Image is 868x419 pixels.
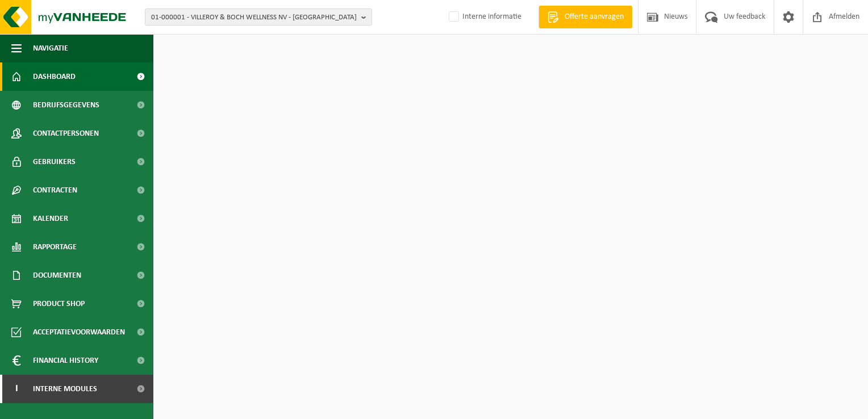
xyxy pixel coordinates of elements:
[33,62,76,91] span: Dashboard
[11,375,22,403] span: I
[446,9,521,26] label: Interne informatie
[33,34,68,62] span: Navigatie
[33,233,77,261] span: Rapportage
[33,91,99,119] span: Bedrijfsgegevens
[33,375,97,403] span: Interne modules
[145,9,372,26] button: 01-000001 - VILLEROY & BOCH WELLNESS NV - [GEOGRAPHIC_DATA]
[151,9,357,26] span: 01-000001 - VILLEROY & BOCH WELLNESS NV - [GEOGRAPHIC_DATA]
[33,318,125,346] span: Acceptatievoorwaarden
[33,119,99,148] span: Contactpersonen
[33,148,76,176] span: Gebruikers
[33,346,98,375] span: Financial History
[562,11,627,23] span: Offerte aanvragen
[33,261,81,290] span: Documenten
[33,290,85,318] span: Product Shop
[539,6,632,28] a: Offerte aanvragen
[33,204,68,233] span: Kalender
[33,176,77,204] span: Contracten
